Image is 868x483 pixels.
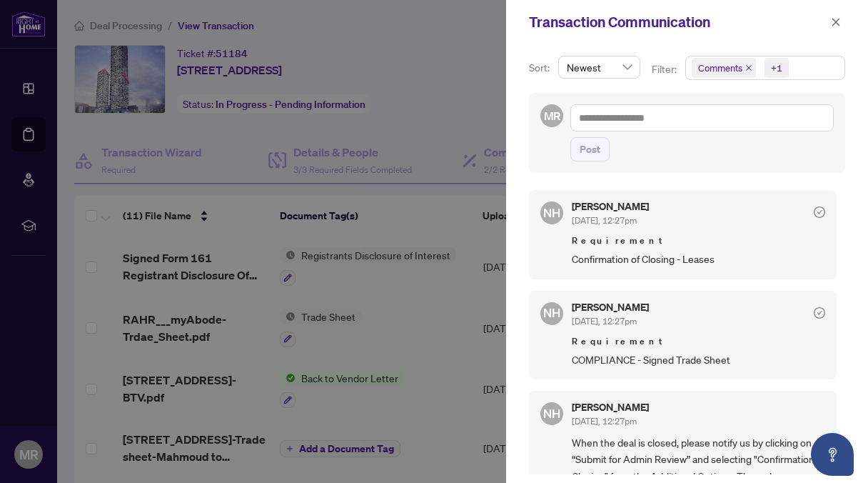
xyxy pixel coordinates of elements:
span: MR [543,107,560,125]
span: Requirement [572,234,825,248]
span: [DATE], 12:27pm [572,416,637,427]
button: Post [570,137,610,161]
p: Sort: [529,60,552,76]
span: Confirmation of Closing - Leases [572,251,825,267]
button: Open asap [811,433,854,476]
h5: [PERSON_NAME] [572,302,649,312]
h5: [PERSON_NAME] [572,201,649,211]
span: [DATE], 12:27pm [572,215,637,226]
span: close [831,17,841,27]
span: Comments [692,58,756,78]
span: check-circle [814,307,825,319]
h5: [PERSON_NAME] [572,402,649,412]
span: Requirement [572,334,825,349]
span: NH [543,404,560,423]
div: Transaction Communication [529,11,827,33]
span: NH [543,304,560,323]
span: close [745,64,752,71]
span: COMPLIANCE - Signed Trade Sheet [572,352,825,368]
span: [DATE], 12:27pm [572,316,637,327]
p: Filter: [652,61,679,77]
span: Comments [698,61,742,75]
div: +1 [771,61,782,75]
span: check-circle [814,206,825,218]
span: NH [543,204,560,222]
span: Newest [567,56,632,78]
